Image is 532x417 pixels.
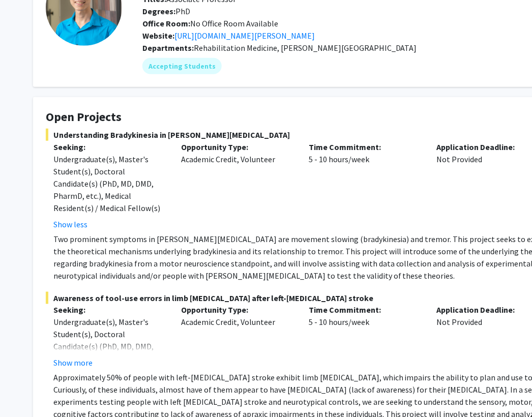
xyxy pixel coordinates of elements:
iframe: Chat [8,371,43,409]
p: Seeking: [53,304,166,316]
p: Seeking: [53,141,166,153]
b: Website: [142,31,174,41]
div: Academic Credit, Volunteer [173,304,301,369]
p: Time Commitment: [309,141,422,153]
a: Opens in a new tab [174,31,315,41]
div: Undergraduate(s), Master's Student(s), Doctoral Candidate(s) (PhD, MD, DMD, PharmD, etc.), Medica... [53,153,166,214]
div: 5 - 10 hours/week [302,304,429,369]
button: Show less [53,218,87,230]
b: Departments: [142,43,194,53]
span: Rehabilitation Medicine, [PERSON_NAME][GEOGRAPHIC_DATA] [194,43,417,53]
b: Degrees: [142,6,175,16]
p: Time Commitment: [309,304,422,316]
p: Opportunity Type: [181,141,293,153]
div: Undergraduate(s), Master's Student(s), Doctoral Candidate(s) (PhD, MD, DMD, PharmD, etc.), Medica... [53,316,166,377]
span: No Office Room Available [142,18,278,28]
b: Office Room: [142,18,190,28]
mat-chip: Accepting Students [142,58,222,74]
p: Opportunity Type: [181,304,293,316]
span: PhD [142,6,190,16]
button: Show more [53,357,93,369]
div: 5 - 10 hours/week [302,141,429,230]
div: Academic Credit, Volunteer [173,141,301,230]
